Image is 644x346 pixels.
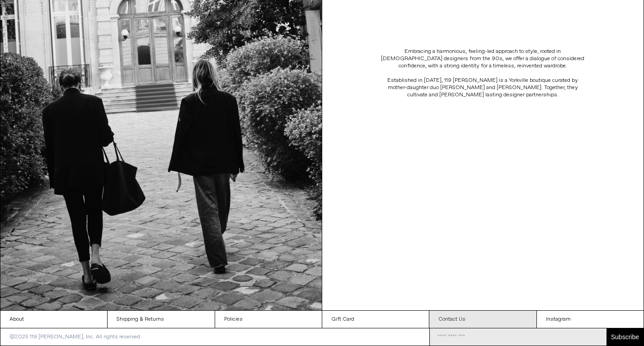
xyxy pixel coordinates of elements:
[0,311,107,328] a: About
[379,48,587,70] p: Embracing a harmonious, feeling-led approach to style, rooted in [DEMOGRAPHIC_DATA] designers fro...
[0,328,150,346] p: ©2025 119 [PERSON_NAME], Inc. All rights reserved.
[430,328,606,346] input: Email Address
[322,311,429,328] a: Gift Card
[537,311,644,328] a: Instagram
[108,311,214,328] a: Shipping & Returns
[429,311,536,328] a: Contact Us
[606,328,644,346] button: Subscribe
[379,77,587,99] p: Established in [DATE], 119 [PERSON_NAME] is a Yorkville boutique curated by mother-daughter duo [...
[215,311,322,328] a: Policies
